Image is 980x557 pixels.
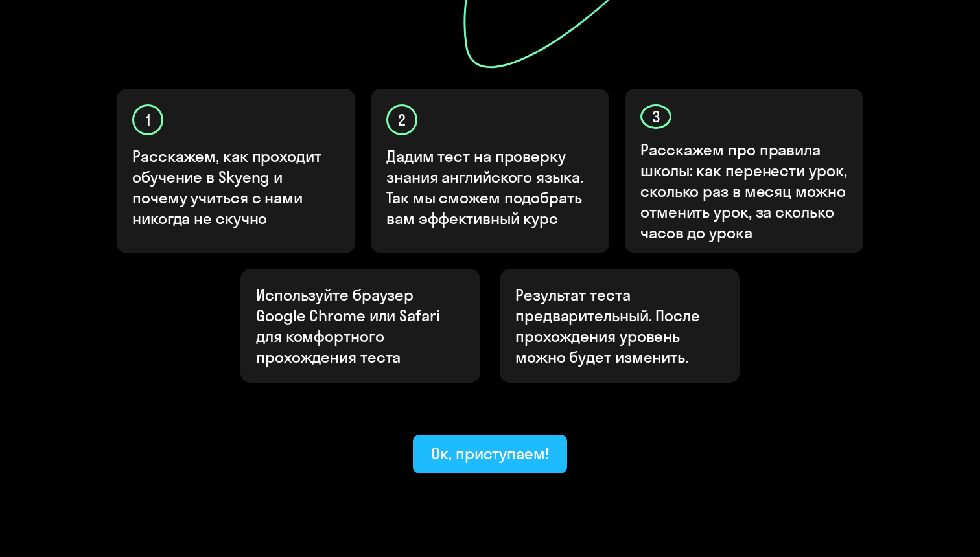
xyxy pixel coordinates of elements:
p: Дадим тест на проверку знания английского языка. Так мы сможем подобрать вам эффективный курс [386,146,595,229]
p: Расскажем про правила школы: как перенести урок, сколько раз в месяц можно отменить урок, за скол... [640,139,849,243]
button: Ок, приступаем! [413,435,567,473]
div: 1 [132,104,163,135]
p: Результат теста предварительный. После прохождения уровень можно будет изменить. [515,284,724,367]
p: Используйте браузер Google Chrome или Safari для комфортного прохождения теста [256,284,465,367]
div: 2 [386,104,417,135]
p: Расскажем, как проходит обучение в Skyeng и почему учиться с нами никогда не скучно [132,146,341,229]
div: Ок, приступаем! [431,443,549,464]
div: 3 [640,104,671,129]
